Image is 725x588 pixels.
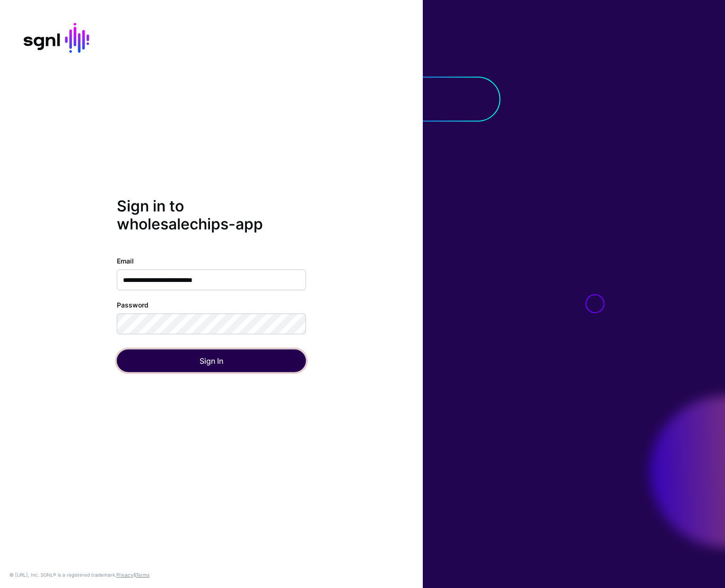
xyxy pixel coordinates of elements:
[136,572,149,578] a: Terms
[116,572,133,578] a: Privacy
[117,300,148,310] label: Password
[117,256,134,266] label: Email
[9,571,149,579] div: © [URL], Inc. SGNL® is a registered trademark. &
[117,197,306,233] h2: Sign in to wholesalechips-app
[117,350,306,372] button: Sign In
